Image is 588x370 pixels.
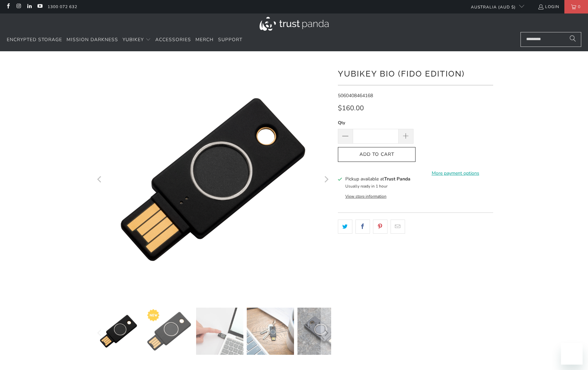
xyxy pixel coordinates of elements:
[338,220,352,234] a: Share this on Twitter
[418,170,493,177] a: More payment options
[66,32,118,48] a: Mission Darkness
[26,4,32,9] a: Trust Panda Australia on LinkedIn
[16,4,21,9] a: Trust Panda Australia on Instagram
[195,32,214,48] a: Merch
[520,32,581,47] input: Search...
[7,36,62,43] span: Encrypted Storage
[321,61,331,297] button: Next
[373,220,387,234] a: Share this on Pinterest
[123,36,144,43] span: YubiKey
[391,220,405,234] a: Email this to a friend
[66,36,118,43] span: Mission Darkness
[338,119,413,126] label: Qty
[260,17,329,31] img: Trust Panda Australia
[155,36,191,43] span: Accessories
[247,308,294,355] img: YubiKey Bio (FIDO Edition) - Trust Panda
[218,36,242,43] span: Support
[48,3,77,10] a: 1300 072 632
[564,32,581,47] button: Search
[155,32,191,48] a: Accessories
[297,308,345,355] img: YubiKey Bio (FIDO Edition) - Trust Panda
[196,308,243,355] img: YubiKey Bio (FIDO Edition) - Trust Panda
[95,308,105,358] button: Previous
[355,220,370,234] a: Share this on Facebook
[345,175,410,182] h3: Pickup available at
[561,343,583,365] iframe: Button to launch messaging window
[7,32,242,48] nav: Translation missing: en.navigation.header.main_nav
[538,3,559,10] a: Login
[218,32,242,48] a: Support
[37,4,43,9] a: Trust Panda Australia on YouTube
[384,176,410,182] b: Trust Panda
[123,32,151,48] summary: YubiKey
[338,104,364,113] span: $160.00
[95,61,105,297] button: Previous
[338,147,416,162] button: Add to Cart
[95,308,142,355] img: YubiKey Bio (FIDO Edition) - Trust Panda
[145,308,193,355] img: YubiKey Bio (FIDO Edition) - Trust Panda
[95,61,331,297] a: YubiKey Bio (FIDO Edition) - Trust Panda
[5,4,11,9] a: Trust Panda Australia on Facebook
[345,194,386,199] button: View store information
[195,36,214,43] span: Merch
[345,152,408,158] span: Add to Cart
[345,183,387,189] small: Usually ready in 1 hour
[7,32,62,48] a: Encrypted Storage
[321,308,331,358] button: Next
[338,66,493,80] h1: YubiKey Bio (FIDO Edition)
[338,92,373,99] span: 5060408464168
